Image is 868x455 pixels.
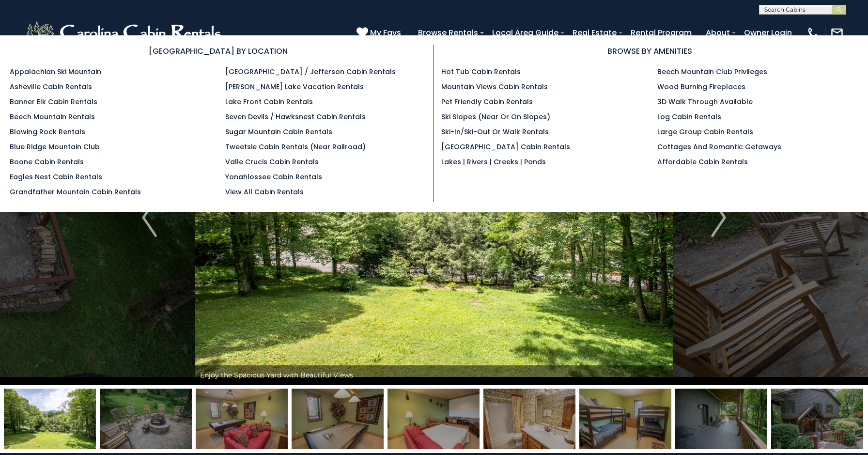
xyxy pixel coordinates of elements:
button: Next [673,50,764,385]
img: White-1-2.png [24,18,225,47]
a: Valle Crucis Cabin Rentals [225,157,319,167]
img: 163264218 [292,389,384,449]
a: Lake Front Cabin Rentals [225,97,313,107]
a: Banner Elk Cabin Rentals [10,97,97,107]
a: Mountain Views Cabin Rentals [441,82,548,92]
a: Beech Mountain Club Privileges [657,67,767,77]
img: 163264221 [675,389,767,449]
img: mail-regular-white.png [830,26,844,40]
a: Owner Login [739,24,797,41]
a: Eagles Nest Cabin Rentals [10,172,102,182]
a: Blue Ridge Mountain Club [10,142,100,152]
a: Blowing Rock Rentals [10,127,85,137]
a: Boone Cabin Rentals [10,157,84,167]
a: [GEOGRAPHIC_DATA] / Jefferson Cabin Rentals [225,67,396,77]
img: 163264217 [196,389,288,449]
div: Enjoy the Spacious Yard with Beautiful Views [195,365,673,385]
h3: BROWSE BY AMENITIES [441,45,858,57]
a: Ski Slopes (Near or On Slopes) [441,112,550,122]
a: Seven Devils / Hawksnest Cabin Rentals [225,112,366,122]
h3: [GEOGRAPHIC_DATA] BY LOCATION [10,45,426,57]
a: Pet Friendly Cabin Rentals [441,97,533,107]
a: Log Cabin Rentals [657,112,721,122]
img: 163264220 [579,389,671,449]
a: Local Area Guide [487,24,563,41]
a: Rental Program [626,24,697,41]
a: Lakes | Rivers | Creeks | Ponds [441,157,546,167]
img: 163264219 [483,389,575,449]
img: 163264195 [771,389,863,449]
a: Ski-in/Ski-Out or Walk Rentals [441,127,549,137]
a: [PERSON_NAME] Lake Vacation Rentals [225,82,364,92]
img: 163264215 [4,389,96,449]
a: 3D Walk Through Available [657,97,753,107]
img: phone-regular-white.png [806,26,820,40]
a: Beech Mountain Rentals [10,112,95,122]
a: About [701,24,735,41]
a: Large Group Cabin Rentals [657,127,753,137]
a: Real Estate [568,24,621,41]
img: arrow [142,198,156,237]
img: 163264216 [100,389,192,449]
a: Wood Burning Fireplaces [657,82,745,92]
a: Appalachian Ski Mountain [10,67,101,77]
a: Browse Rentals [413,24,483,41]
a: Tweetsie Cabin Rentals (Near Railroad) [225,142,366,152]
a: Yonahlossee Cabin Rentals [225,172,322,182]
img: arrow [711,198,726,237]
a: View All Cabin Rentals [225,187,304,197]
a: Cottages and Romantic Getaways [657,142,781,152]
a: Sugar Mountain Cabin Rentals [225,127,332,137]
a: Affordable Cabin Rentals [657,157,748,167]
a: Grandfather Mountain Cabin Rentals [10,187,141,197]
a: [GEOGRAPHIC_DATA] Cabin Rentals [441,142,570,152]
a: Hot Tub Cabin Rentals [441,67,521,77]
button: Previous [104,50,195,385]
span: My Favs [370,27,401,39]
img: 163264200 [387,389,480,449]
a: Asheville Cabin Rentals [10,82,92,92]
a: My Favs [356,27,403,39]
